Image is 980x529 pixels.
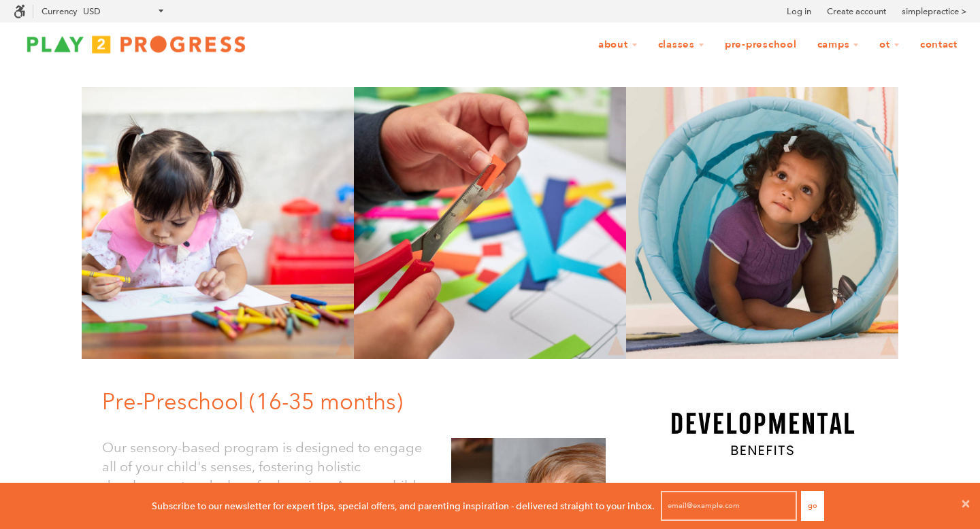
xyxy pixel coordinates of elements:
a: Pre-Preschool [716,32,806,58]
a: Create account [827,5,886,18]
a: Log in [787,5,811,18]
label: Currency [42,6,77,16]
a: Camps [808,32,868,58]
a: OT [870,32,909,58]
h1: Pre-Preschool (16-35 months) [102,386,616,417]
img: Play2Progress logo [14,31,259,58]
a: About [589,32,647,58]
a: Contact [911,32,966,58]
a: Classes [649,32,713,58]
input: email@example.com [661,491,797,521]
p: Subscribe to our newsletter for expert tips, special offers, and parenting inspiration - delivere... [152,498,655,513]
a: simplepractice > [902,5,966,18]
button: Go [801,491,824,521]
